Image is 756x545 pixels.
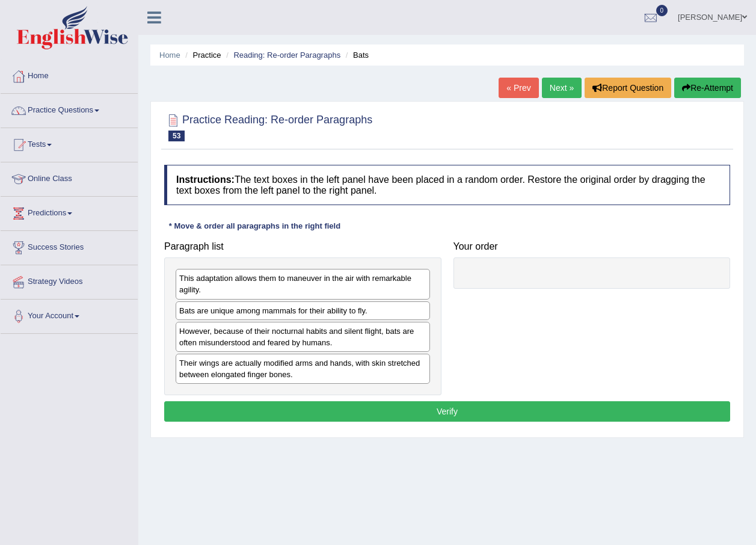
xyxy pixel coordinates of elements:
[164,241,441,252] h4: Paragraph list
[176,354,430,384] div: Their wings are actually modified arms and hands, with skin stretched between elongated finger bo...
[1,128,138,158] a: Tests
[164,111,372,141] h2: Practice Reading: Re-order Paragraphs
[1,300,138,330] a: Your Account
[1,162,138,192] a: Online Class
[1,231,138,261] a: Success Stories
[164,165,730,205] h4: The text boxes in the left panel have been placed in a random order. Restore the original order b...
[176,269,430,299] div: This adaptation allows them to maneuver in the air with remarkable agility.
[182,49,221,61] li: Practice
[164,401,730,422] button: Verify
[453,241,731,252] h4: Your order
[499,78,538,98] a: « Prev
[585,78,671,98] button: Report Question
[343,49,369,61] li: Bats
[1,60,138,90] a: Home
[176,301,430,320] div: Bats are unique among mammals for their ability to fly.
[233,51,340,60] a: Reading: Re-order Paragraphs
[656,5,668,16] span: 0
[176,322,430,352] div: However, because of their nocturnal habits and silent flight, bats are often misunderstood and fe...
[176,174,235,185] b: Instructions:
[159,51,180,60] a: Home
[674,78,741,98] button: Re-Attempt
[542,78,582,98] a: Next »
[1,197,138,227] a: Predictions
[168,131,185,141] span: 53
[1,94,138,124] a: Practice Questions
[164,220,345,232] div: * Move & order all paragraphs in the right field
[1,265,138,295] a: Strategy Videos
